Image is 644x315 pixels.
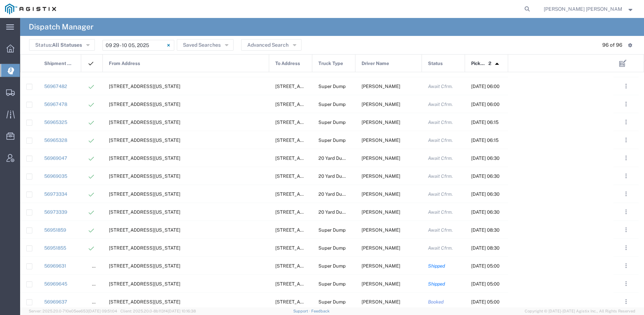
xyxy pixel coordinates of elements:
span: 09/30/2025, 06:30 [471,173,500,179]
button: ... [621,297,631,307]
img: icon [87,60,95,67]
button: ... [621,117,631,127]
span: . . . [625,279,627,288]
span: Super Dump [318,138,346,143]
span: . . . [625,100,627,108]
span: [DATE] 10:16:38 [168,309,196,313]
a: 56969645 [44,281,67,287]
span: 20 Yard Dump Truck [318,156,363,161]
button: ... [621,189,631,199]
span: Dave Pimentel [362,209,400,215]
span: Super Dump [318,281,346,287]
button: [PERSON_NAME] [PERSON_NAME] [543,5,634,13]
a: 56967482 [44,84,67,89]
span: 901 Bailey Rd, Pittsburg, California, 94565, United States [275,191,386,197]
span: Client: 2025.20.0-8b113f4 [120,309,196,313]
button: ... [621,243,631,253]
span: 1601 Dixon Landing Rd, Milpitas, California, 95035, United States [275,281,386,287]
span: Server: 2025.20.0-710e05ee653 [29,309,117,313]
span: All Statuses [52,42,82,48]
span: Super Dump [318,299,346,305]
button: ... [621,99,631,109]
button: ... [621,279,631,289]
a: 56967478 [44,102,67,107]
span: Await Cfrm. [428,120,453,125]
div: 96 of 96 [602,41,622,49]
span: Ravi Singh [362,102,400,107]
span: Super Dump [318,102,346,107]
span: . . . [625,208,627,216]
span: . . . [625,154,627,162]
span: 1601 Dixon Landing Rd, Milpitas, California, 95035, United States [275,156,386,161]
span: Sewa Singh [362,138,400,143]
span: 680 Dado St, San Jose, California, 95131, United States [109,102,180,107]
span: To Address [275,55,300,73]
span: Super Dump [318,263,346,269]
span: 1817 Grand Ave, San Rafael, California, United States [109,245,180,251]
span: . . . [625,172,627,180]
span: 09/30/2025, 06:30 [471,209,500,215]
span: . . . [625,136,627,144]
button: ... [621,81,631,91]
span: Truck Type [318,55,343,73]
button: ... [621,135,631,145]
span: 99 Main St, Daly City, California, 94014, United States [109,120,180,125]
button: ... [621,225,631,235]
span: 1601 Dixon Landing Rd, Milpitas, California, 95035, United States [275,120,386,125]
a: 56951855 [44,245,66,251]
span: Shipment No. [44,55,73,73]
span: Shipped [428,263,445,269]
span: Await Cfrm. [428,245,453,251]
span: Await Cfrm. [428,102,453,107]
button: ... [621,261,631,271]
span: Pickup Date and Time [471,55,486,73]
span: 1601 Dixon Landing Rd, Milpitas, California, 95035, United States [275,173,386,179]
span: 901 Bailey Rd, Pittsburg, California, 94565, United States [275,209,386,215]
span: . . . [625,261,627,270]
span: Avtar Khinda [362,84,400,89]
span: Ajaib Singh [362,156,400,161]
span: Super Dump [318,84,346,89]
span: 1601 Dixon Landing Rd, Milpitas, California, 95035, United States [275,138,386,143]
button: Status:All Statuses [29,39,95,51]
a: 56973334 [44,191,67,197]
span: . . . [625,226,627,234]
span: Await Cfrm. [428,227,453,233]
a: 56969047 [44,156,67,161]
h4: Dispatch Manager [29,18,93,36]
span: 20 Yard Dump Truck [318,191,363,197]
span: Kayte Bray Dogali [544,5,622,13]
span: Super Dump [318,245,346,251]
span: Shipped [428,281,445,287]
img: logo [5,4,56,14]
span: 09/30/2025, 05:00 [471,263,500,269]
span: . . . [625,82,627,91]
span: 09/30/2025, 05:00 [471,299,500,305]
span: 2 [488,55,491,73]
span: Await Cfrm. [428,138,453,143]
span: [DATE] 09:51:04 [88,309,117,313]
span: Booked [428,299,444,305]
a: 56969035 [44,173,67,179]
span: Await Cfrm. [428,156,453,161]
span: 99 Main St, Daly City, California, 94014, United States [109,138,180,143]
span: . . . [625,118,627,126]
span: Raman Kumar [362,299,400,305]
a: 56965328 [44,138,67,143]
button: ... [621,171,631,181]
span: 09/30/2025, 06:00 [471,102,500,107]
span: 1601 Dixon Landing Rd, Milpitas, California, 95035, United States [275,102,386,107]
span: Await Cfrm. [428,191,453,197]
span: Status [428,55,443,73]
span: 1601 Dixon Landing Rd, Milpitas, California, 95035, United States [275,263,386,269]
span: 4801 Oakport St, Oakland, California, 94601, United States [109,156,180,161]
a: 56973339 [44,209,67,215]
span: Super Dump [318,120,346,125]
span: 20 Yard Dump Truck [318,209,363,215]
span: Driver Name [362,55,389,73]
span: 3600 Adobe Rd, Petaluma, California, 94954, United States [109,209,180,215]
span: 09/30/2025, 06:30 [471,156,500,161]
span: 09/30/2025, 06:30 [471,191,500,197]
span: 09/30/2025, 06:15 [471,138,498,143]
span: 1220 Andersen Drive, San Rafael, California, 94901, United States [275,245,386,251]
